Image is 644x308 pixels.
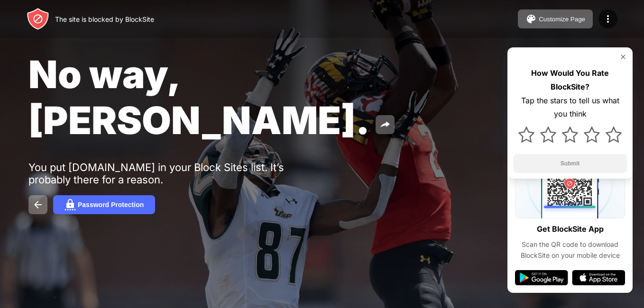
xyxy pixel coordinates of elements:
[584,127,600,143] img: star.svg
[53,195,155,214] button: Password Protection
[78,201,144,208] div: Password Protection
[539,16,585,23] div: Customize Page
[27,8,49,30] img: header-logo.svg
[379,119,391,130] img: share.svg
[515,270,568,285] img: google-play.svg
[606,127,622,143] img: star.svg
[525,13,537,25] img: pallet.svg
[518,9,593,28] button: Customize Page
[55,15,154,23] div: The site is blocked by BlockSite
[619,53,627,61] img: rate-us-close.svg
[28,51,370,143] span: No way, [PERSON_NAME].
[28,161,322,186] div: You put [DOMAIN_NAME] in your Block Sites list. It’s probably there for a reason.
[513,94,627,121] div: Tap the stars to tell us what you think
[540,127,556,143] img: star.svg
[602,13,614,25] img: menu-icon.svg
[518,127,534,143] img: star.svg
[562,127,578,143] img: star.svg
[64,199,76,210] img: password.svg
[32,199,44,210] img: back.svg
[513,154,627,173] button: Submit
[513,66,627,94] div: How Would You Rate BlockSite?
[572,270,625,285] img: app-store.svg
